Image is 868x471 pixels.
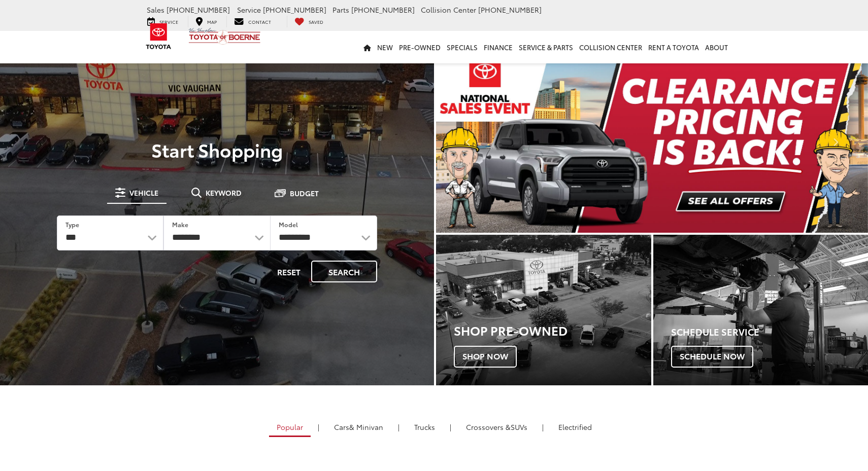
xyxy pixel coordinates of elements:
span: [PHONE_NUMBER] [166,5,230,15]
span: Shop Now [454,346,517,367]
button: Click to view next picture. [803,71,868,212]
button: Click to view previous picture. [436,71,501,212]
a: Electrified [551,418,599,436]
span: Service [159,18,178,25]
a: Specials [444,31,481,63]
li: | [540,422,546,432]
span: Budget [290,190,319,197]
span: Collision Center [421,5,476,15]
label: Model [279,220,298,229]
span: Keyword [206,189,242,196]
div: Toyota [436,235,651,385]
h3: Shop Pre-Owned [454,323,651,337]
a: Popular [269,418,311,437]
span: [PHONE_NUMBER] [478,5,542,15]
img: Toyota [140,20,178,53]
p: Start Shopping [43,139,391,160]
a: Rent a Toyota [645,31,702,63]
a: Pre-Owned [396,31,444,63]
span: & Minivan [349,422,383,432]
button: Reset [269,261,309,282]
span: Contact [248,18,271,25]
a: Map [188,16,224,27]
a: Finance [481,31,516,63]
a: Shop Pre-Owned Shop Now [436,235,651,385]
div: carousel slide number 1 of 2 [436,51,868,233]
span: Sales [147,5,164,15]
a: SUVs [458,418,535,436]
a: Service & Parts: Opens in a new tab [516,31,576,63]
a: New [374,31,396,63]
span: Crossovers & [466,422,511,432]
label: Type [65,220,79,229]
img: Vic Vaughan Toyota of Boerne [188,27,261,45]
button: Search [311,261,377,282]
a: Home [360,31,374,63]
span: [PHONE_NUMBER] [351,5,415,15]
a: Collision Center [576,31,645,63]
li: | [447,422,454,432]
span: Parts [332,5,349,15]
li: | [395,422,402,432]
a: My Saved Vehicles [287,16,331,27]
label: Make [172,220,188,229]
span: Saved [309,18,323,25]
span: Schedule Now [671,346,753,367]
span: Map [207,18,217,25]
img: Clearance Pricing Is Back [436,51,868,233]
span: Service [237,5,261,15]
a: About [702,31,731,63]
span: Vehicle [129,189,158,196]
a: Cars [326,418,391,436]
li: | [315,422,322,432]
a: Trucks [407,418,443,436]
a: Service [140,16,186,27]
a: Contact [226,16,279,27]
span: [PHONE_NUMBER] [263,5,326,15]
section: Carousel section with vehicle pictures - may contain disclaimers. [436,51,868,233]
